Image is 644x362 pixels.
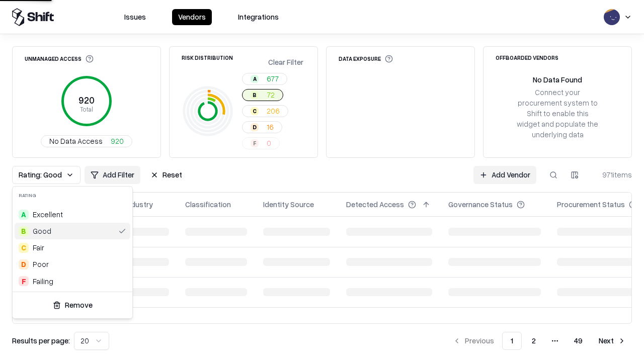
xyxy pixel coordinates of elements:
[33,209,63,220] span: Excellent
[19,259,29,269] div: D
[33,226,51,236] span: Good
[13,204,132,292] div: Suggestions
[33,259,49,269] div: Poor
[33,242,44,253] span: Fair
[19,276,29,286] div: F
[13,187,132,204] div: Rating
[17,296,128,314] button: Remove
[19,226,29,236] div: B
[19,210,29,220] div: A
[19,243,29,253] div: C
[33,276,53,287] div: Failing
